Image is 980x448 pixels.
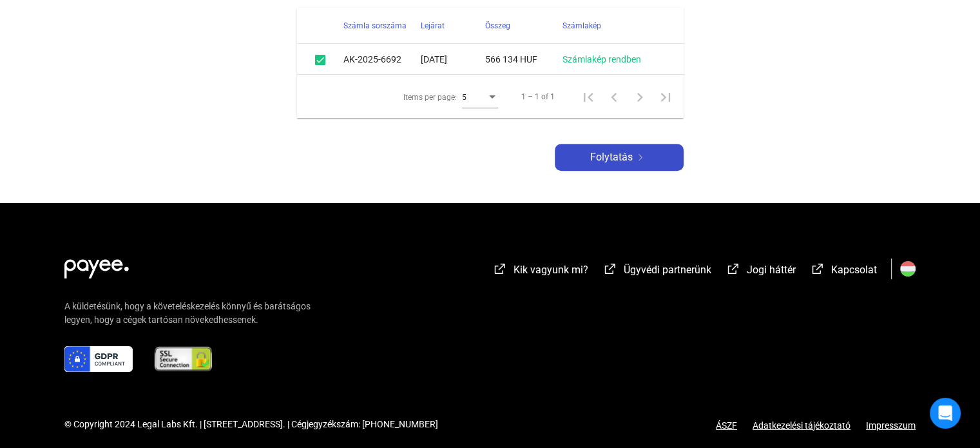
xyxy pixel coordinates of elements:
[716,420,737,431] a: ÁSZF
[627,84,653,110] button: Next page
[633,154,648,161] img: arrow-right-white
[462,89,498,104] mat-select: Items per page:
[810,262,825,275] img: external-link-white
[725,262,741,275] img: external-link-white
[485,44,562,75] td: 566 134 HUF
[492,262,508,275] img: external-link-white
[485,18,510,34] div: Összeg
[343,18,421,34] div: Számla sorszáma
[421,18,485,34] div: Lejárat
[562,54,641,64] a: Számlakép rendben
[602,266,711,278] a: external-link-whiteÜgyvédi partnerünk
[575,84,601,110] button: First page
[725,266,796,278] a: external-link-whiteJogi háttér
[866,420,916,431] a: Impresszum
[343,44,421,75] td: AK-2025-6692
[421,44,485,75] td: [DATE]
[624,264,711,276] span: Ügyvédi partnerünk
[64,418,438,431] div: © Copyright 2024 Legal Labs Kft. | [STREET_ADDRESS]. | Cégjegyzékszám: [PHONE_NUMBER]
[64,346,133,372] img: gdpr
[747,264,796,276] span: Jogi háttér
[153,346,213,372] img: ssl
[521,89,555,104] div: 1 – 1 of 1
[462,93,466,102] span: 5
[653,84,678,110] button: Last page
[810,266,877,278] a: external-link-whiteKapcsolat
[900,261,916,277] img: HU.svg
[601,84,627,110] button: Previous page
[403,90,457,105] div: Items per page:
[555,144,684,171] button: Folytatásarrow-right-white
[562,18,601,34] div: Számlakép
[492,266,588,278] a: external-link-whiteKik vagyunk mi?
[930,398,961,429] div: Open Intercom Messenger
[421,18,445,34] div: Lejárat
[737,420,866,431] a: Adatkezelési tájékoztató
[590,150,633,165] span: Folytatás
[831,264,877,276] span: Kapcsolat
[562,18,668,34] div: Számlakép
[485,18,562,34] div: Összeg
[514,264,588,276] span: Kik vagyunk mi?
[343,18,407,34] div: Számla sorszáma
[602,262,618,275] img: external-link-white
[64,252,129,278] img: white-payee-white-dot.svg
